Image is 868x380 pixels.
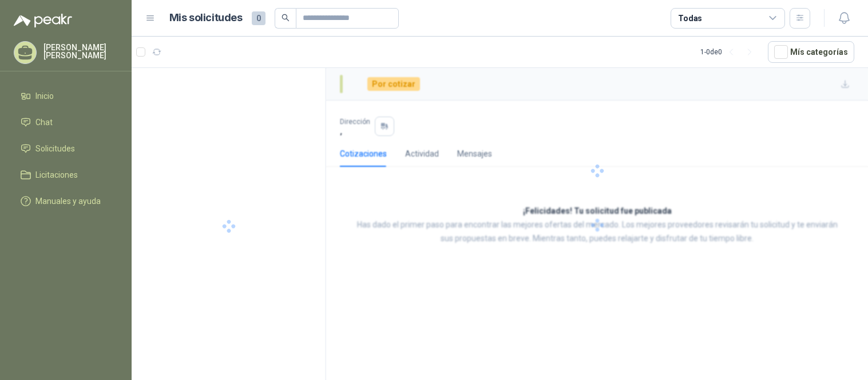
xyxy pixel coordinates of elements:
[14,138,118,159] a: Solicitudes
[169,10,243,26] h1: Mis solicitudes
[678,12,702,25] div: Todas
[14,164,118,186] a: Licitaciones
[35,195,101,207] span: Manuales y ayuda
[252,11,265,25] span: 0
[43,43,118,59] p: [PERSON_NAME] [PERSON_NAME]
[35,169,78,181] span: Licitaciones
[35,116,53,129] span: Chat
[700,43,759,61] div: 1 - 0 de 0
[282,14,290,22] span: search
[768,41,854,63] button: Mís categorías
[14,190,118,212] a: Manuales y ayuda
[35,142,75,155] span: Solicitudes
[14,85,118,107] a: Inicio
[14,14,72,27] img: Logo peakr
[35,90,54,102] span: Inicio
[14,111,118,133] a: Chat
